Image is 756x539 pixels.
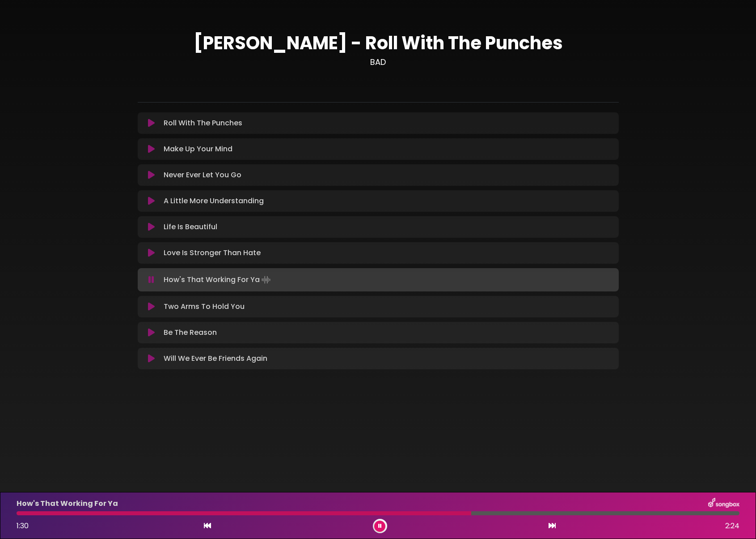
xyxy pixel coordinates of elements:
[164,196,264,206] p: A Little More Understanding
[164,118,242,128] p: Roll With The Punches
[164,170,241,180] p: Never Ever Let You Go
[164,274,272,286] p: How's That Working For Ya
[164,301,245,312] p: Two Arms To Hold You
[164,222,217,232] p: Life Is Beautiful
[138,57,619,67] h3: BAD
[138,32,619,54] h1: [PERSON_NAME] - Roll With The Punches
[164,144,232,154] p: Make Up Your Mind
[164,353,267,364] p: Will We Ever Be Friends Again
[164,327,217,338] p: Be The Reason
[164,248,261,258] p: Love Is Stronger Than Hate
[260,274,272,286] img: waveform4.gif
